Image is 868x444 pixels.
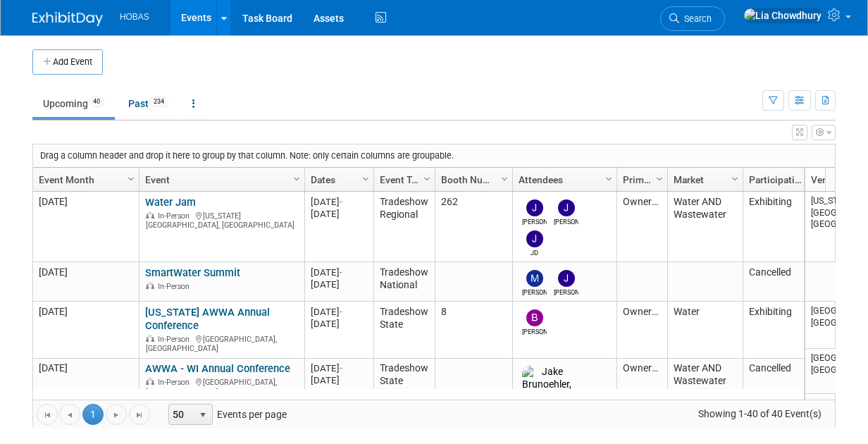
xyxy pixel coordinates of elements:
a: Event Month [39,168,130,192]
div: Mike Bussio [522,287,547,297]
span: Column Settings [421,173,433,185]
a: Column Settings [359,168,374,189]
a: Go to the next page [106,404,127,425]
div: [DATE] [311,306,367,318]
a: Column Settings [652,168,668,189]
td: Water AND Wastewater [667,359,743,419]
td: [DATE] [33,359,139,419]
a: Go to the previous page [59,404,80,425]
div: [DATE] [311,266,367,278]
td: Water [667,302,743,358]
td: Owners/Engineers [616,192,667,262]
span: Column Settings [603,173,614,185]
span: Go to the next page [111,409,122,421]
span: Go to the first page [42,409,53,421]
td: [DATE] [33,192,139,262]
a: Column Settings [290,168,305,189]
div: [DATE] [311,318,367,330]
div: [DATE] [311,208,367,220]
img: Mike Bussio [526,270,543,287]
td: Tradeshow State [373,302,435,358]
a: Attendees [519,168,607,192]
span: Go to the last page [134,409,145,421]
span: Column Settings [291,173,302,185]
img: In-Person Event [146,378,154,385]
div: [DATE] [311,374,367,386]
span: Showing 1-40 of 40 Event(s) [686,404,835,424]
a: Dates [311,168,364,192]
div: Jeffrey LeBlanc [554,216,578,227]
span: - [340,197,342,207]
span: In-Person [158,282,194,291]
a: Primary Attendees [623,168,658,192]
span: Column Settings [360,173,371,185]
div: Drag a column header and drop it here to group by that column. Note: only certain columns are gro... [33,144,835,167]
span: 40 [89,97,104,107]
a: Market [674,168,733,192]
span: Search [679,13,712,24]
a: Go to the first page [37,404,58,425]
a: Go to the last page [129,404,150,425]
img: Jake Brunoehler, P. E. [522,366,571,404]
td: Owners/Engineers [616,359,667,419]
a: Column Settings [602,168,617,189]
div: [DATE] [311,362,367,374]
img: ExhibitDay [32,12,103,26]
div: [GEOGRAPHIC_DATA], [GEOGRAPHIC_DATA] [145,333,298,354]
img: Bryant Welch [526,309,543,326]
span: In-Person [158,211,194,221]
img: Jeffrey LeBlanc [558,270,575,287]
a: AWWA - WI Annual Conference [145,362,290,375]
a: Column Settings [728,168,743,189]
td: 8 [435,302,512,358]
span: In-Person [158,335,194,344]
div: [DATE] [311,196,367,208]
img: JD Demore [526,230,543,247]
span: Go to the previous page [64,409,75,421]
div: Bryant Welch [522,326,547,337]
img: In-Person Event [146,211,154,218]
span: Events per page [151,404,301,425]
img: Joe Tipton [526,199,543,216]
td: Cancelled [743,262,819,302]
td: Owners/Engineers [616,302,667,358]
span: - [340,363,342,374]
a: Water Jam [145,196,196,209]
td: Tradeshow National [373,262,435,302]
a: Venue Location [811,168,860,192]
a: SmartWater Summit [145,266,240,279]
a: Column Settings [420,168,435,189]
img: In-Person Event [146,282,154,289]
button: Add Event [32,49,103,75]
div: [US_STATE][GEOGRAPHIC_DATA], [GEOGRAPHIC_DATA] [145,209,298,230]
a: Search [660,6,725,31]
span: Column Settings [729,173,740,185]
div: JD Demore [522,247,547,258]
span: Column Settings [654,173,665,185]
td: Exhibiting [743,302,819,358]
td: [DATE] [33,262,139,302]
img: In-Person Event [146,335,154,342]
a: Column Settings [124,168,139,189]
a: Event Type (Tradeshow National, Regional, State, Sponsorship, Assoc Event) [380,168,426,192]
td: Water AND Wastewater [667,192,743,262]
span: Column Settings [499,173,510,185]
a: [US_STATE] AWWA Annual Conference [145,306,270,332]
span: 50 [169,405,193,424]
td: Tradeshow State [373,359,435,419]
a: Upcoming40 [32,90,115,117]
span: select [197,409,209,421]
span: - [340,267,342,278]
td: Tradeshow Regional [373,192,435,262]
a: Past234 [118,90,179,117]
div: [GEOGRAPHIC_DATA], [GEOGRAPHIC_DATA] [145,376,298,397]
td: 262 [435,192,512,262]
img: Jeffrey LeBlanc [558,199,575,216]
td: Cancelled [743,359,819,419]
a: Booth Number [441,168,503,192]
a: Event [145,168,295,192]
span: In-Person [158,378,194,387]
div: Jeffrey LeBlanc [554,287,578,297]
span: - [340,307,342,317]
a: Participation Type [749,168,810,192]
